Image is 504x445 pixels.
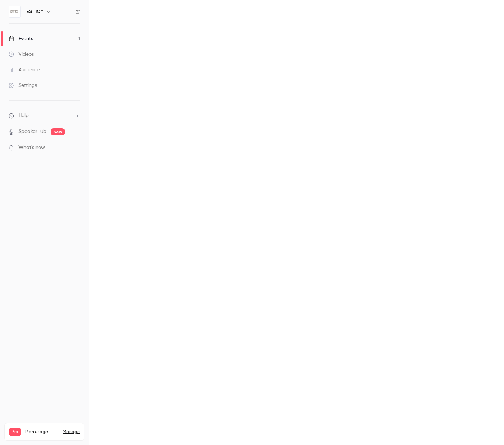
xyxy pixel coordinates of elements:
[9,112,80,119] li: help-dropdown-opener
[9,6,20,17] img: ESTIQ™
[25,429,59,435] span: Plan usage
[9,66,40,73] div: Audience
[26,8,43,15] h6: ESTIQ™
[51,128,65,135] span: new
[63,429,80,435] a: Manage
[18,112,29,119] span: Help
[9,35,33,42] div: Events
[9,51,34,58] div: Videos
[9,428,21,436] span: Pro
[9,82,37,89] div: Settings
[18,144,45,151] span: What's new
[18,128,46,135] a: SpeakerHub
